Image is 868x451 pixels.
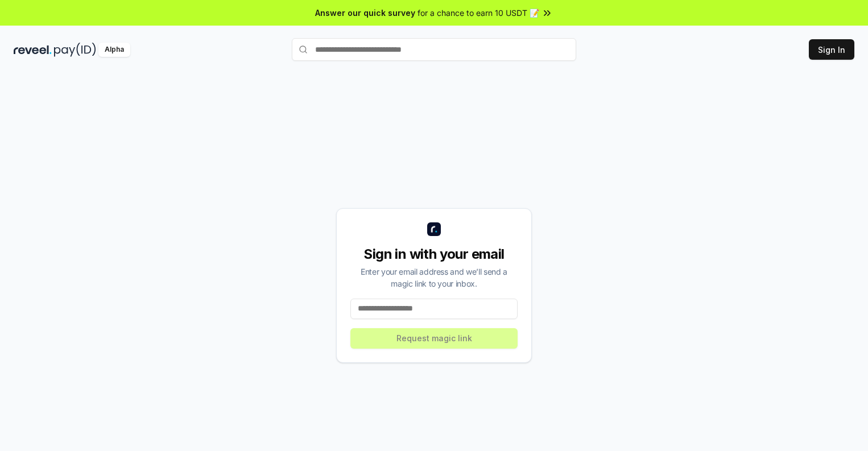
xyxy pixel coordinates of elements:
[350,266,518,289] div: Enter your email address and we’ll send a magic link to your inbox.
[809,39,854,60] button: Sign In
[350,245,518,263] div: Sign in with your email
[418,7,539,19] span: for a chance to earn 10 USDT 📝
[315,7,415,19] span: Answer our quick survey
[54,43,96,57] img: pay_id
[427,222,441,236] img: logo_small
[98,43,130,57] div: Alpha
[14,43,52,57] img: reveel_dark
